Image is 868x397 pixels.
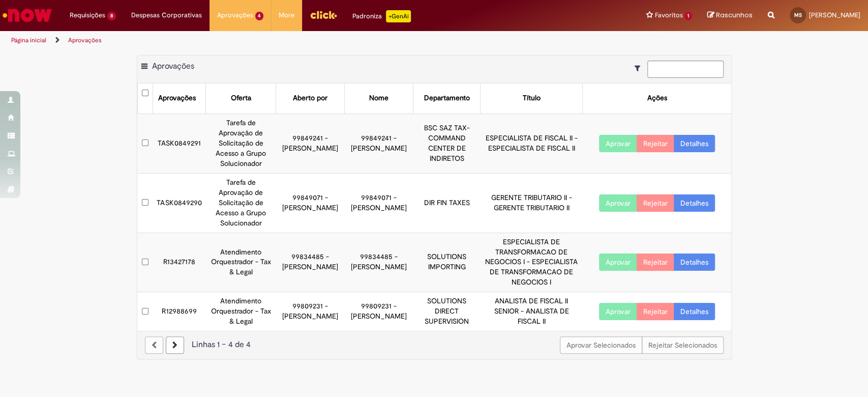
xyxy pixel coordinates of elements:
[481,114,583,173] td: ESPECIALISTA DE FISCAL II - ESPECIALISTA DE FISCAL II
[344,233,413,292] td: 99834485 - [PERSON_NAME]
[276,292,345,331] td: 99809231 - [PERSON_NAME]
[68,36,102,44] a: Aprovações
[637,253,674,271] button: Rejeitar
[279,10,294,20] span: More
[674,135,715,152] a: Detalhes
[647,93,667,103] div: Ações
[344,173,413,233] td: 99849071 - [PERSON_NAME]
[205,173,276,233] td: Tarefa de Aprovação de Solicitação de Acesso a Grupo Solucionador
[707,11,753,20] a: Rascunhos
[481,292,583,331] td: ANALISTA DE FISCAL II SENIOR - ANALISTA DE FISCAL II
[352,10,411,22] div: Padroniza
[716,10,753,20] span: Rascunhos
[153,173,205,233] td: TASK0849290
[369,93,388,103] div: Nome
[635,65,645,72] i: Mostrar filtros para: Suas Solicitações
[8,31,571,50] ul: Trilhas de página
[217,10,253,20] span: Aprovações
[293,93,327,103] div: Aberto por
[674,253,715,271] a: Detalhes
[255,12,264,20] span: 4
[599,253,637,271] button: Aprovar
[413,114,481,173] td: BSC SAZ TAX- COMMAND CENTER DE INDIRETOS
[424,93,469,103] div: Departamento
[158,93,196,103] div: Aprovações
[413,233,481,292] td: SOLUTIONS IMPORTING
[386,10,411,22] p: +GenAi
[523,93,541,103] div: Título
[153,83,205,114] th: Aprovações
[231,93,251,103] div: Oferta
[145,339,724,351] div: Linhas 1 − 4 de 4
[809,11,860,19] span: [PERSON_NAME]
[599,194,637,212] button: Aprovar
[131,10,202,20] span: Despesas Corporativas
[344,114,413,173] td: 99849241 - [PERSON_NAME]
[654,10,682,20] span: Favoritos
[153,233,205,292] td: R13427178
[1,5,53,25] img: ServiceNow
[674,194,715,212] a: Detalhes
[481,173,583,233] td: GERENTE TRIBUTARIO II - GERENTE TRIBUTARIO II
[11,36,46,44] a: Página inicial
[205,292,276,331] td: Atendimento Orquestrador - Tax & Legal
[205,114,276,173] td: Tarefa de Aprovação de Solicitação de Acesso a Grupo Solucionador
[276,114,345,173] td: 99849241 - [PERSON_NAME]
[276,173,345,233] td: 99849071 - [PERSON_NAME]
[153,292,205,331] td: R12988699
[107,12,116,20] span: 8
[153,114,205,173] td: TASK0849291
[70,10,105,20] span: Requisições
[637,303,674,320] button: Rejeitar
[637,194,674,212] button: Rejeitar
[637,135,674,152] button: Rejeitar
[413,292,481,331] td: SOLUTIONS DIRECT SUPERVISION
[276,233,345,292] td: 99834485 - [PERSON_NAME]
[481,233,583,292] td: ESPECIALISTA DE TRANSFORMACAO DE NEGOCIOS I - ESPECIALISTA DE TRANSFORMACAO DE NEGOCIOS I
[205,233,276,292] td: Atendimento Orquestrador - Tax & Legal
[310,7,337,22] img: click_logo_yellow_360x200.png
[794,12,802,18] span: MS
[599,135,637,152] button: Aprovar
[684,12,692,20] span: 1
[413,173,481,233] td: DIR FIN TAXES
[344,292,413,331] td: 99809231 - [PERSON_NAME]
[152,61,194,71] span: Aprovações
[674,303,715,320] a: Detalhes
[599,303,637,320] button: Aprovar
